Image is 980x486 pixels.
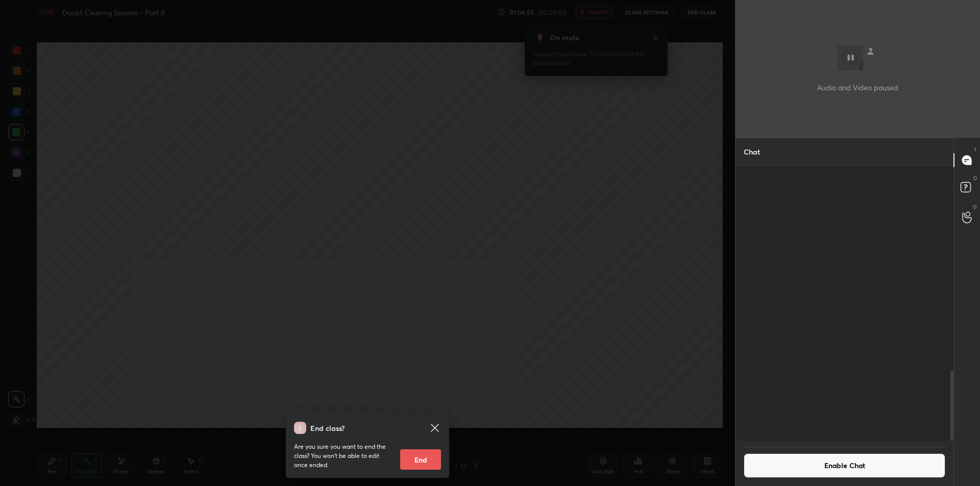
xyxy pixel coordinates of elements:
p: Chat [736,138,768,165]
p: G [973,203,977,211]
p: Are you sure you want to end the class? You won’t be able to edit once ended. [294,442,392,470]
p: Audio and Video paused [817,82,898,93]
p: D [973,174,977,182]
div: grid [736,166,953,441]
h4: End class? [310,423,345,433]
p: T [974,146,977,154]
button: End [400,449,441,470]
button: Enable Chat [744,453,945,478]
